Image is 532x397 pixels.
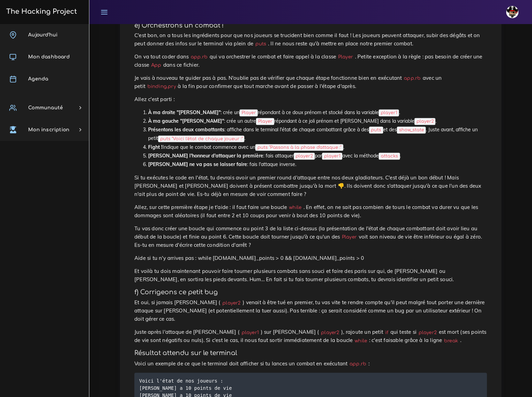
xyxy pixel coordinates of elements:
code: App [149,62,163,69]
p: Et oui, si jamais [PERSON_NAME] ( ) venait à être tué en premier, tu vas vite te rendre compte qu... [134,299,487,323]
code: player1 [379,110,399,117]
p: Je vais à nouveau te guider pas à pas. N'oublie pas de vérifier que chaque étape fonctionne bien ... [134,74,487,91]
p: Et voilà tu dois maintenant pouvoir faire tourner plusieurs combats sans souci et faire des paris... [134,267,487,284]
code: binding.pry [145,83,178,90]
li: : affiche dans le terminal l'état de chaque combattant grâce à des et des . Juste avant, affiche ... [148,126,487,143]
code: Player [256,118,274,125]
li: : fais attaquer par avec la méthode . [148,152,487,161]
p: Si tu exécutes le code en l'état, tu devrais avoir un premier round d'attaque entre nos deux glad... [134,174,487,199]
code: break [442,338,460,345]
code: app.rb [189,54,209,61]
span: Agenda [28,76,48,81]
code: if [383,329,390,337]
strong: À ma gauche "[PERSON_NAME]" [148,118,224,124]
code: player2 [319,329,342,337]
p: C'est bon, on a tous les ingrédients pour que nos joueurs se trucident bien comme il faut ! Les j... [134,32,487,48]
li: : crée un autre répondant à ce joli prénom et [PERSON_NAME] dans la variable . [148,117,487,126]
code: player2 [221,300,243,307]
code: app.rb [348,361,368,368]
li: : fais l'attaque inverse. [148,161,487,169]
code: while [353,338,369,345]
h4: e) Orchestrons un combat ! [134,22,487,29]
code: puts "Voici l'état de chaque joueur :" [158,136,244,143]
span: Aujourd'hui [28,32,57,37]
img: avatar [506,6,519,18]
code: attacks [379,153,400,160]
p: Voici un exemple de ce que le terminal doit afficher si tu lances un combat en exécutant : [134,360,487,368]
code: player1 [322,153,342,160]
h4: Résultat attendu sur le terminal [134,350,487,357]
code: Player [240,110,258,117]
span: Mon dashboard [28,54,70,59]
p: Allez, sur cette première étape je t'aide : il faut faire une boucle . En effet, on ne sait pas c... [134,203,487,220]
strong: [PERSON_NAME] l'honneur d'attaquer la première [148,153,263,159]
code: puts [369,127,383,134]
code: player2 [417,329,439,337]
code: while [287,204,303,211]
li: Indique que le combat commence avec un . [148,143,487,152]
strong: À ma droite "[PERSON_NAME]" [148,110,221,116]
strong: Présentons les deux combattants [148,127,224,133]
code: Player [336,54,355,61]
h4: f) Corrigeons ce petit bug [134,289,487,296]
code: puts "Passons à la phase d'attaque :" [255,144,343,151]
span: Communauté [28,105,63,110]
h3: The Hacking Project [4,8,77,15]
p: Juste après l'attaque de [PERSON_NAME] ( ) sur [PERSON_NAME] ( ), rajoute un petit qui teste si e... [134,328,487,345]
strong: [PERSON_NAME] ne va pas se laisser faire [148,162,247,168]
p: Tu vas donc créer une boucle qui commence au point 3 de la liste ci-dessus (la présentation de l'... [134,225,487,250]
code: puts [253,41,268,48]
code: Player [340,234,358,241]
code: player2 [414,118,435,125]
span: Mon inscription [28,127,69,132]
p: Aide si tu n'y arrives pas : while [DOMAIN_NAME]_points > 0 && [DOMAIN_NAME]_points > 0 [134,254,487,263]
code: player2 [294,153,315,160]
p: On va tout coder dans qui va orchestrer le combat et faire appel à la classe . Petite exception à... [134,53,487,69]
p: Allez c'est parti : [134,96,487,104]
code: show_state [397,127,426,134]
li: : crée un répondant à ce doux prénom et stocké dans la variable . [148,109,487,117]
strong: Fight ! [148,144,163,151]
code: player1 [240,329,261,337]
code: app.rb [402,75,423,82]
